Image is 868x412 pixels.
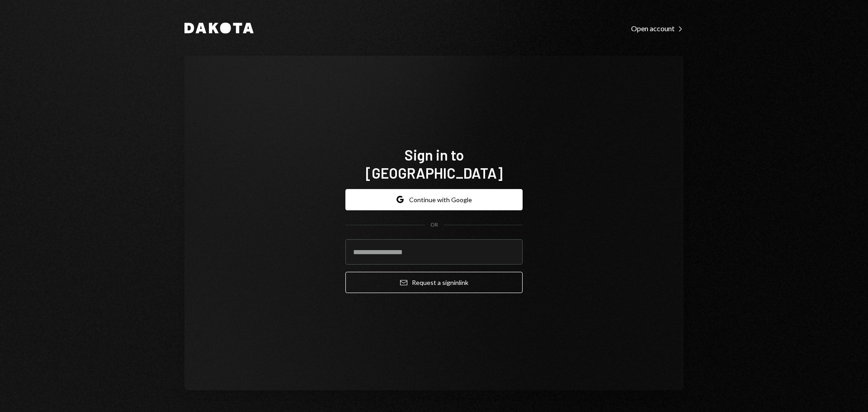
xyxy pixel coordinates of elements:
button: Request a signinlink [345,272,523,293]
div: OR [430,221,438,229]
a: Open account [631,23,684,33]
div: Open account [631,24,684,33]
button: Continue with Google [345,189,523,210]
h1: Sign in to [GEOGRAPHIC_DATA] [345,146,523,182]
